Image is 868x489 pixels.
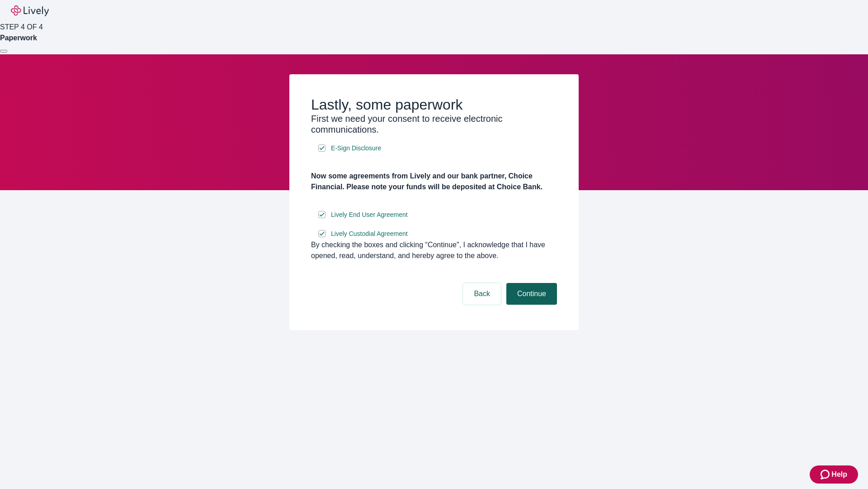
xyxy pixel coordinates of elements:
h2: Lastly, some paperwork [311,96,557,113]
span: E-Sign Disclosure [331,144,381,153]
a: e-sign disclosure document [329,143,383,154]
img: Lively [11,5,49,16]
button: Continue [506,283,557,305]
a: e-sign disclosure document [329,209,410,221]
h4: Now some agreements from Lively and our bank partner, Choice Financial. Please note your funds wi... [311,171,557,192]
a: e-sign disclosure document [329,228,410,240]
span: Lively End User Agreement [331,210,408,220]
div: By checking the boxes and clicking “Continue", I acknowledge that I have opened, read, understand... [311,240,557,261]
span: Lively Custodial Agreement [331,229,408,239]
h3: First we need your consent to receive electronic communications. [311,113,557,135]
button: Back [463,283,501,305]
button: Zendesk support iconHelp [810,465,858,484]
svg: Zendesk support icon [821,469,831,480]
span: Help [831,469,847,480]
